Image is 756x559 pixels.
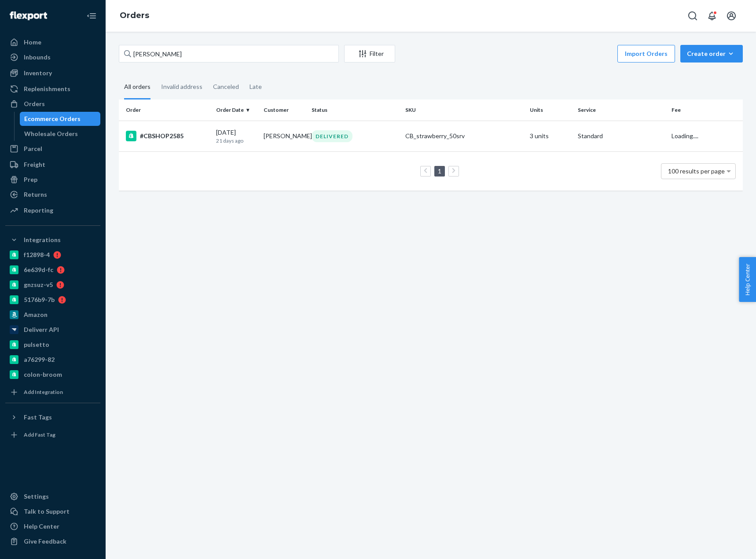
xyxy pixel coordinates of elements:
[5,278,100,292] a: gnzsuz-v5
[5,263,100,277] a: 6e639d-fc
[24,370,62,379] div: colon-broom
[402,99,527,121] th: SKU
[5,534,100,548] button: Give Feedback
[5,323,100,337] a: Deliverr API
[526,99,574,121] th: Units
[24,206,53,215] div: Reporting
[5,368,100,382] a: colon-broom
[5,519,100,533] a: Help Center
[113,3,156,29] ol: breadcrumbs
[264,106,305,114] div: Customer
[436,167,443,175] a: Page 1 is your current page
[24,413,52,422] div: Fast Tags
[574,99,668,121] th: Service
[5,158,100,172] a: Freight
[20,127,101,141] a: Wholesale Orders
[124,75,150,99] div: All orders
[24,507,70,516] div: Talk to Support
[24,492,49,501] div: Settings
[161,75,202,98] div: Invalid address
[24,175,37,184] div: Prep
[5,385,100,399] a: Add Integration
[5,428,100,442] a: Add Fast Tag
[24,69,52,77] div: Inventory
[83,7,100,25] button: Close Navigation
[24,340,49,349] div: pulsetto
[617,45,675,63] button: Import Orders
[24,280,53,289] div: gnzsuz-v5
[5,82,100,96] a: Replenishments
[5,248,100,262] a: f12898-4
[260,121,308,151] td: [PERSON_NAME]
[5,489,100,504] a: Settings
[578,132,664,140] p: Standard
[668,99,743,121] th: Fee
[5,66,100,80] a: Inventory
[24,388,63,396] div: Add Integration
[405,132,523,140] div: CB_strawberry_50srv
[24,160,45,169] div: Freight
[24,99,45,108] div: Orders
[5,173,100,187] a: Prep
[24,114,81,123] div: Ecommerce Orders
[119,99,213,121] th: Order
[668,167,725,175] span: 100 results per page
[250,75,262,98] div: Late
[10,11,47,20] img: Flexport logo
[526,121,574,151] td: 3 units
[119,45,339,63] input: Search orders
[24,144,42,153] div: Parcel
[344,45,395,63] button: Filter
[213,99,261,121] th: Order Date
[5,293,100,307] a: 5176b9-7b
[680,45,743,63] button: Create order
[703,7,721,25] button: Open notifications
[668,121,743,151] td: Loading....
[687,49,736,58] div: Create order
[5,142,100,156] a: Parcel
[216,137,257,144] p: 21 days ago
[24,310,48,319] div: Amazon
[20,112,101,126] a: Ecommerce Orders
[5,504,100,519] a: Talk to Support
[216,128,257,144] div: [DATE]
[5,338,100,352] a: pulsetto
[24,537,66,546] div: Give Feedback
[126,131,209,141] div: #CBSHOP2585
[24,295,55,304] div: 5176b9-7b
[723,7,740,25] button: Open account menu
[5,203,100,217] a: Reporting
[24,38,41,47] div: Home
[312,130,352,142] div: DELIVERED
[24,325,59,334] div: Deliverr API
[24,129,78,138] div: Wholesale Orders
[5,233,100,247] button: Integrations
[308,99,402,121] th: Status
[24,190,47,199] div: Returns
[345,49,395,58] div: Filter
[739,257,756,302] button: Help Center
[24,355,55,364] div: a76299-82
[5,50,100,64] a: Inbounds
[120,11,149,20] a: Orders
[5,410,100,424] button: Fast Tags
[5,308,100,322] a: Amazon
[24,250,50,259] div: f12898-4
[24,85,70,93] div: Replenishments
[213,75,239,98] div: Canceled
[5,353,100,367] a: a76299-82
[24,265,53,274] div: 6e639d-fc
[5,188,100,202] a: Returns
[684,7,701,25] button: Open Search Box
[24,235,61,244] div: Integrations
[5,97,100,111] a: Orders
[24,431,55,438] div: Add Fast Tag
[24,53,51,62] div: Inbounds
[24,522,59,531] div: Help Center
[5,35,100,49] a: Home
